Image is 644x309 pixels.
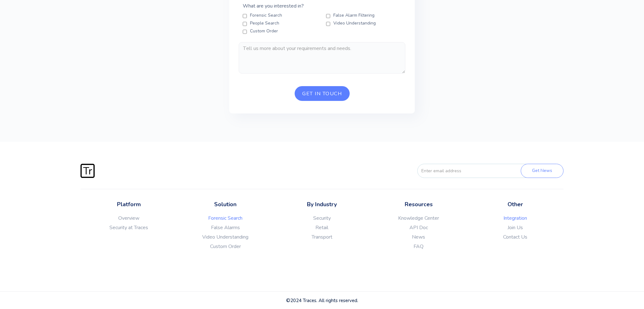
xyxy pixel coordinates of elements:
p: Other [467,200,563,209]
p: Platform [80,200,177,209]
input: Enter email address [417,164,532,178]
a: Retail [274,224,370,231]
a: Overview [80,215,177,221]
p: Resources [370,200,467,209]
a: Transport [274,234,370,240]
a: API Doc [370,224,467,231]
p: By Industry [274,200,370,209]
a: Integration [467,215,563,221]
input: Forensic Search [243,14,247,19]
a: Forensic Search [177,215,274,221]
label: What are you interested in? [239,3,405,9]
a: Join Us [467,224,563,231]
a: News [370,234,467,240]
input: People Search [243,21,247,26]
img: Traces Logo [80,164,95,178]
span: Custom Order [250,28,278,34]
div: ©2024 Traces. All rights reserved. [32,297,612,304]
a: Knowledge Center [370,215,467,221]
a: FAQ [370,243,467,250]
a: Video Understanding [177,234,274,240]
span: False Alarm Filtering [333,12,375,19]
input: False Alarm Filtering [326,14,330,19]
input: Get in touch [295,86,350,101]
a: False Alarms [177,224,274,231]
input: Video Understanding [326,21,330,26]
a: Security [274,215,370,221]
input: Custom Order [243,29,247,34]
span: People Search [250,20,279,26]
form: FORM-EMAIL-FOOTER [406,164,563,178]
span: Video Understanding [333,20,376,26]
span: Forensic Search [250,12,282,19]
p: Solution [177,200,274,209]
a: Contact Us [467,234,563,240]
a: Security at Traces [80,224,177,231]
a: Custom Order [177,243,274,250]
input: Get News [521,164,563,178]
